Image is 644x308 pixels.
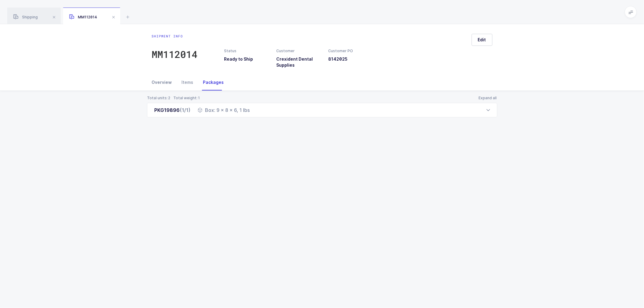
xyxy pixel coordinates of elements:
[224,56,269,62] h3: Ready to Ship
[198,74,224,90] div: Packages
[180,107,191,113] span: (1/1)
[224,48,269,54] div: Status
[13,15,38,19] span: Shipping
[198,106,250,114] div: Box: 9 x 8 x 6, 1 lbs
[472,34,492,46] button: Edit
[328,56,373,62] h3: 8142025
[152,34,198,39] div: Shipment info
[328,48,373,54] div: Customer PO
[177,74,198,90] div: Items
[478,37,486,43] span: Edit
[152,74,177,90] div: Overview
[147,103,497,117] div: PKG19896(1/1) Box: 9 x 8 x 6, 1 lbs
[276,48,321,54] div: Customer
[276,56,321,68] h3: Crexident Dental Supplies
[479,96,497,100] button: Expand all
[155,106,191,114] div: PKG19896
[69,15,97,19] span: MM112014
